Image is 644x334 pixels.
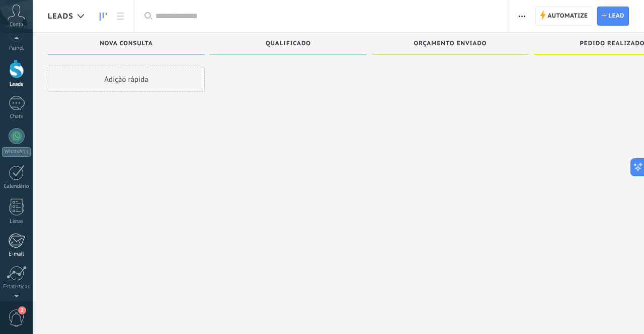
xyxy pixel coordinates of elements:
[2,183,31,190] div: Calendário
[2,81,31,88] div: Leads
[597,7,629,26] a: Lead
[535,7,592,26] a: Automatize
[53,40,200,49] div: Nova consulta
[2,147,31,157] div: WhatsApp
[2,114,31,120] div: Chats
[377,40,524,49] div: Orçamento enviado
[95,7,112,26] a: Leads
[215,40,362,49] div: Qualificado
[2,218,31,225] div: Listas
[112,7,129,26] a: Lista
[18,306,26,314] span: 2
[48,67,205,92] div: Adição rápida
[2,251,31,258] div: E-mail
[2,284,31,290] div: Estatísticas
[10,22,23,28] span: Conta
[48,12,73,21] span: Leads
[100,40,153,47] span: Nova consulta
[414,40,487,47] span: Orçamento enviado
[2,45,31,52] div: Painel
[608,7,624,25] span: Lead
[547,7,588,25] span: Automatize
[266,40,311,47] span: Qualificado
[515,7,529,26] button: Mais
